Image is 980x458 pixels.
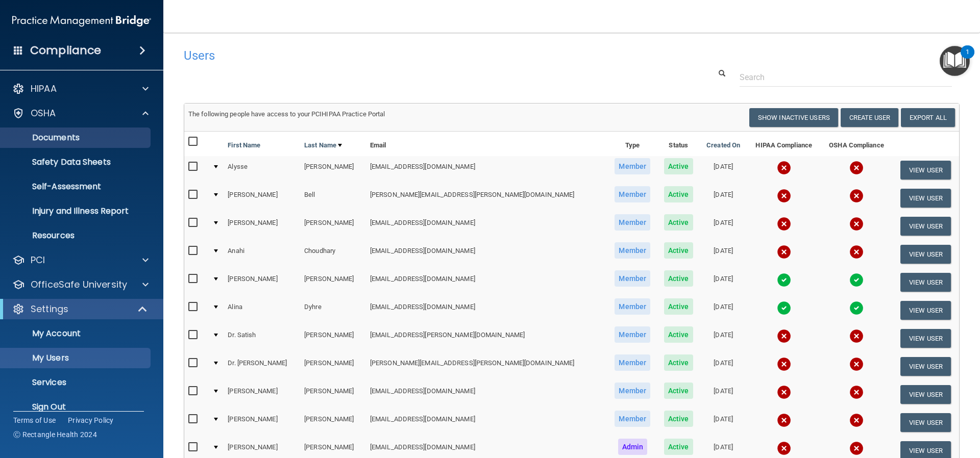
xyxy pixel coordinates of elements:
td: [PERSON_NAME] [224,184,300,212]
p: Documents [7,133,146,143]
p: PCI [31,254,45,266]
span: Admin [618,439,648,455]
span: Active [664,270,693,287]
th: HIPAA Compliance [747,132,821,156]
a: HIPAA [12,83,149,95]
td: Alina [224,296,300,324]
img: tick.e7d51cea.svg [777,301,791,315]
span: Member [615,354,650,371]
td: [PERSON_NAME] [224,212,300,240]
p: Self-Assessment [7,182,146,192]
span: Member [615,214,650,231]
td: [DATE] [700,409,747,437]
span: Active [664,383,693,399]
p: Safety Data Sheets [7,157,146,167]
button: View User [900,273,951,292]
button: View User [900,329,951,348]
p: Sign Out [7,402,146,412]
p: My Users [7,353,146,363]
img: cross.ca9f0e7f.svg [849,217,864,231]
img: cross.ca9f0e7f.svg [777,161,791,175]
td: Dr. [PERSON_NAME] [224,352,300,380]
a: First Name [228,139,260,151]
img: tick.e7d51cea.svg [849,273,864,287]
img: cross.ca9f0e7f.svg [849,189,864,203]
button: View User [900,245,951,264]
button: View User [900,301,951,320]
p: Services [7,377,146,388]
span: Member [615,298,650,315]
span: Active [664,411,693,427]
a: PCI [12,254,149,266]
td: [EMAIL_ADDRESS][DOMAIN_NAME] [366,212,608,240]
td: [PERSON_NAME] [224,409,300,437]
td: [PERSON_NAME] [300,324,366,352]
th: Type [608,132,657,156]
img: cross.ca9f0e7f.svg [777,441,791,455]
span: Active [664,439,693,455]
td: [EMAIL_ADDRESS][DOMAIN_NAME] [366,268,608,296]
td: Dr. Satish [224,324,300,352]
img: cross.ca9f0e7f.svg [849,161,864,175]
span: Member [615,411,650,427]
input: Search [740,68,952,87]
h4: Compliance [30,43,101,58]
a: Export All [901,108,955,127]
th: OSHA Compliance [821,132,892,156]
img: PMB logo [12,11,151,31]
td: Bell [300,184,366,212]
td: [EMAIL_ADDRESS][PERSON_NAME][DOMAIN_NAME] [366,324,608,352]
td: [EMAIL_ADDRESS][DOMAIN_NAME] [366,409,608,437]
span: Member [615,186,650,202]
iframe: Drift Widget Chat Controller [803,386,968,426]
td: [DATE] [700,268,747,296]
a: Last Name [304,139,342,151]
span: Active [664,214,693,231]
img: cross.ca9f0e7f.svg [849,441,864,455]
span: Active [664,158,693,174]
img: cross.ca9f0e7f.svg [777,189,791,203]
img: cross.ca9f0e7f.svg [777,217,791,231]
span: Member [615,242,650,259]
button: Open Resource Center, 1 new notification [940,46,970,76]
td: [DATE] [700,352,747,380]
button: View User [900,217,951,236]
td: [PERSON_NAME] [300,409,366,437]
td: [PERSON_NAME] [224,380,300,409]
p: HIPAA [31,83,57,95]
span: Active [664,298,693,315]
span: Member [615,270,650,287]
td: [PERSON_NAME] [300,268,366,296]
a: OfficeSafe University [12,278,149,291]
span: Ⓒ Rectangle Health 2024 [13,429,97,440]
button: View User [900,161,951,180]
p: Settings [31,303,68,315]
p: My Account [7,328,146,339]
img: tick.e7d51cea.svg [777,273,791,287]
a: Created On [706,139,740,151]
h4: Users [184,49,630,62]
img: cross.ca9f0e7f.svg [849,357,864,371]
img: cross.ca9f0e7f.svg [777,385,791,399]
button: Create User [841,108,898,127]
th: Status [657,132,700,156]
td: Anahi [224,240,300,268]
td: [EMAIL_ADDRESS][DOMAIN_NAME] [366,380,608,409]
p: Resources [7,231,146,241]
button: Show Inactive Users [749,108,838,127]
td: [DATE] [700,240,747,268]
span: Member [615,383,650,399]
img: cross.ca9f0e7f.svg [849,245,864,259]
td: [DATE] [700,156,747,184]
a: Settings [12,303,148,315]
td: Choudhary [300,240,366,268]
button: View User [900,357,951,376]
td: [PERSON_NAME] [300,156,366,184]
a: Terms of Use [13,415,56,425]
td: [PERSON_NAME][EMAIL_ADDRESS][PERSON_NAME][DOMAIN_NAME] [366,352,608,380]
div: 1 [966,52,969,65]
img: cross.ca9f0e7f.svg [777,357,791,371]
p: OfficeSafe University [31,278,127,291]
td: [PERSON_NAME] [300,352,366,380]
img: cross.ca9f0e7f.svg [777,413,791,427]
